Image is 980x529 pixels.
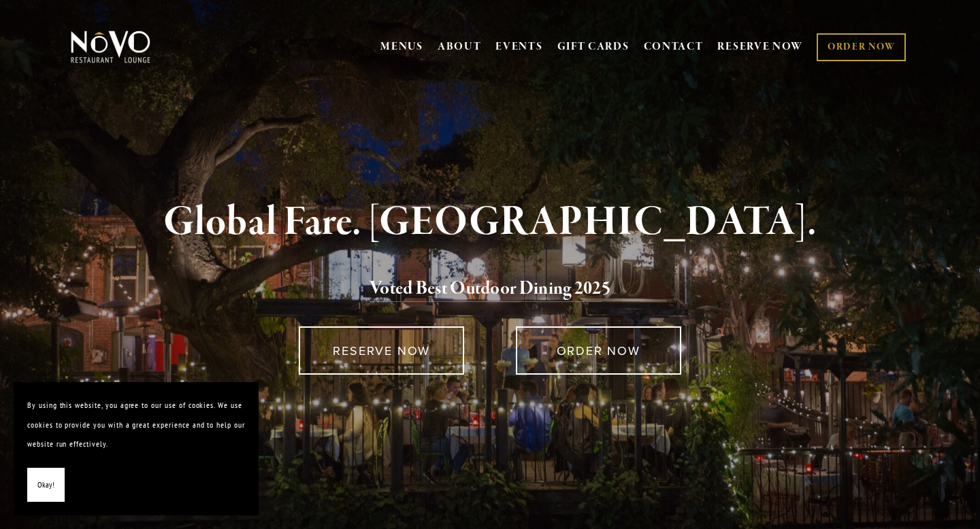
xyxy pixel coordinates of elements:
a: ORDER NOW [516,326,681,375]
span: Okay! [37,475,54,495]
a: CONTACT [644,34,704,60]
a: RESERVE NOW [717,34,803,60]
img: Novo Restaurant &amp; Lounge [68,30,153,64]
h2: 5 [93,275,887,303]
button: Okay! [27,468,65,502]
a: EVENTS [495,40,542,54]
strong: Global Fare. [GEOGRAPHIC_DATA]. [163,197,816,248]
a: GIFT CARDS [557,34,630,60]
a: MENUS [380,40,423,54]
a: ABOUT [438,40,482,54]
a: RESERVE NOW [299,326,464,375]
a: Voted Best Outdoor Dining 202 [370,277,602,303]
p: By using this website, you agree to our use of cookies. We use cookies to provide you with a grea... [27,396,245,454]
section: Cookie banner [14,382,259,515]
a: ORDER NOW [817,33,906,61]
